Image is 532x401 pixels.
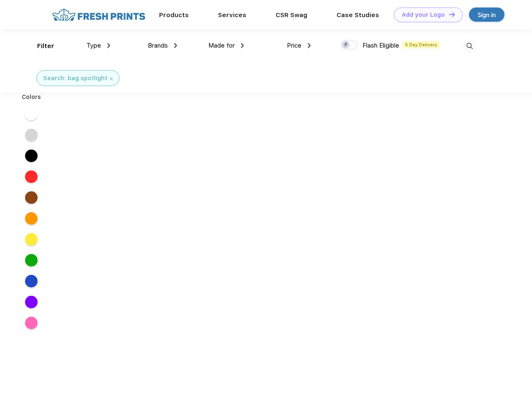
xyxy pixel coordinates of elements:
[50,8,148,22] img: fo%20logo%202.webp
[107,43,110,48] img: dropdown.png
[174,43,177,48] img: dropdown.png
[241,43,244,48] img: dropdown.png
[478,10,496,20] div: Sign in
[469,8,504,22] a: Sign in
[362,42,399,49] span: Flash Eligible
[43,74,107,83] div: Search: bag spotlight
[463,39,476,53] img: desktop_search.svg
[287,42,301,49] span: Price
[159,11,189,19] a: Products
[402,11,445,18] div: Add your Logo
[110,77,113,80] img: filter_cancel.svg
[15,93,48,102] div: Colors
[403,41,440,48] span: 5 Day Delivery
[449,12,455,17] img: DT
[86,42,101,49] span: Type
[37,41,54,51] div: Filter
[308,43,311,48] img: dropdown.png
[148,42,168,49] span: Brands
[208,42,235,49] span: Made for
